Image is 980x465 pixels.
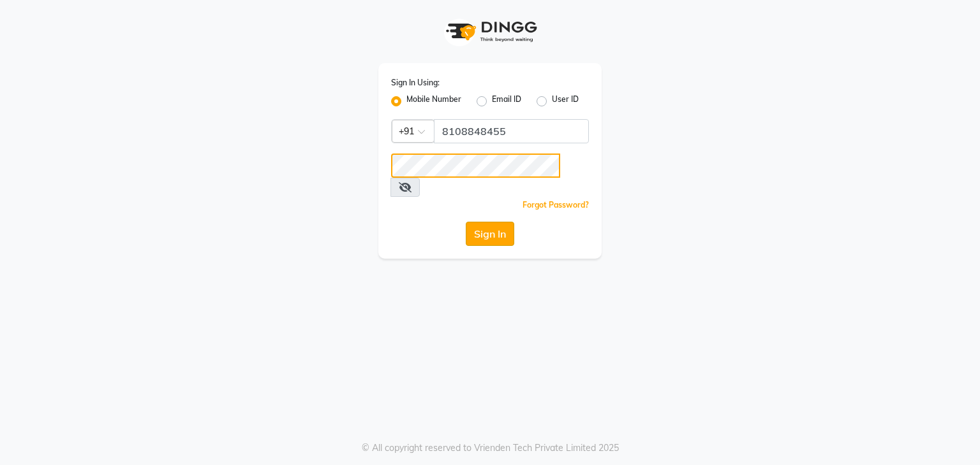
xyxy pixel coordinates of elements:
[434,119,589,143] input: Username
[466,222,514,246] button: Sign In
[552,94,579,109] label: User ID
[439,13,541,50] img: logo1.svg
[406,94,461,109] label: Mobile Number
[391,154,560,178] input: Username
[523,200,589,210] a: Forgot Password?
[391,77,440,89] label: Sign In Using:
[492,94,521,109] label: Email ID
